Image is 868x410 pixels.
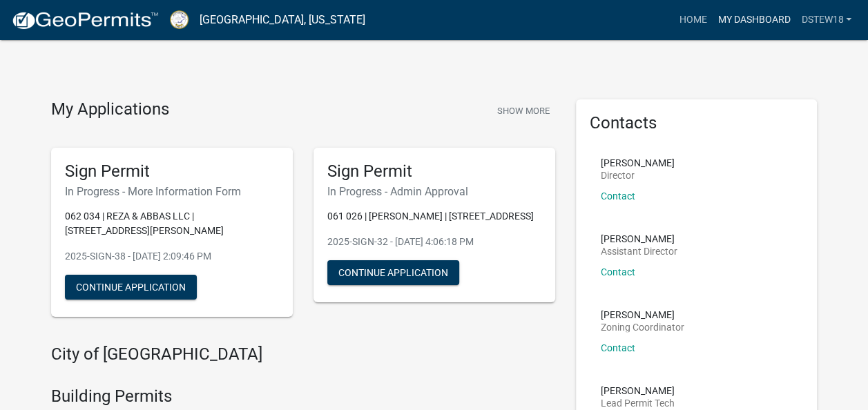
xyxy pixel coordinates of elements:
a: Contact [601,191,635,202]
h5: Sign Permit [65,162,279,182]
a: Home [673,7,712,33]
button: Continue Application [327,260,459,285]
a: [GEOGRAPHIC_DATA], [US_STATE] [200,8,365,32]
p: [PERSON_NAME] [601,386,675,396]
a: My Dashboard [712,7,795,33]
h5: Contacts [590,113,804,133]
p: Assistant Director [601,246,677,256]
p: Lead Permit Tech [601,398,675,408]
a: Dstew18 [795,7,857,33]
p: 062 034 | REZA & ABBAS LLC | [STREET_ADDRESS][PERSON_NAME] [65,209,279,238]
p: 2025-SIGN-32 - [DATE] 4:06:18 PM [327,235,541,249]
h4: My Applications [51,99,169,120]
p: [PERSON_NAME] [601,234,677,244]
h6: In Progress - Admin Approval [327,185,541,198]
h5: Sign Permit [327,162,541,182]
img: Putnam County, Georgia [170,10,189,29]
a: Contact [601,266,635,277]
h4: City of [GEOGRAPHIC_DATA] [51,344,555,364]
p: Zoning Coordinator [601,322,684,332]
p: 2025-SIGN-38 - [DATE] 2:09:46 PM [65,249,279,264]
h6: In Progress - More Information Form [65,185,279,198]
button: Show More [492,99,555,122]
p: [PERSON_NAME] [601,158,675,168]
a: Contact [601,342,635,353]
button: Continue Application [65,275,197,300]
h4: Building Permits [51,387,555,407]
p: 061 026 | [PERSON_NAME] | [STREET_ADDRESS] [327,209,541,224]
p: Director [601,170,675,180]
p: [PERSON_NAME] [601,310,684,320]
